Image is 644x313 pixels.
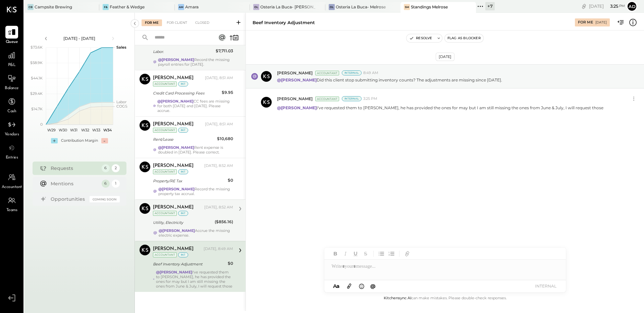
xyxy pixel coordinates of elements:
[205,122,233,127] div: [DATE], 8:51 AM
[158,145,233,154] div: Rent expense is doubled in [DATE]. Please correct.
[336,4,386,10] div: Osteria La Buca- Melrose
[204,205,233,210] div: [DATE], 8:52 AM
[277,77,502,83] p: Did this client stop submitting inventory counts? The adjustments are missing since [DATE].
[228,177,233,184] div: $0
[178,169,188,174] div: int
[204,163,233,169] div: [DATE], 8:52 AM
[51,180,98,187] div: Mentions
[112,164,120,172] div: 2
[277,77,317,82] strong: @[PERSON_NAME]
[153,163,194,169] div: [PERSON_NAME]
[153,90,220,97] div: Credit Card Processing Fees
[153,128,177,133] div: Accountant
[153,178,226,184] div: Property/RE Tax
[31,76,43,80] text: $44.1K
[578,20,593,25] div: For Me
[31,45,43,50] text: $73.6K
[277,105,317,110] strong: @[PERSON_NAME]
[153,204,194,211] div: [PERSON_NAME]
[387,249,396,258] button: Ordered List
[315,71,339,75] div: Accountant
[363,96,377,102] span: 3:25 PM
[341,249,350,258] button: Italic
[222,89,233,96] div: $9.95
[581,3,587,10] div: copy link
[178,252,188,257] div: int
[0,141,23,161] a: Entries
[277,96,313,102] span: [PERSON_NAME]
[158,57,194,62] strong: @[PERSON_NAME]
[532,281,559,291] button: INTERNAL
[156,270,192,274] strong: @[PERSON_NAME]
[153,136,215,143] div: Rent/Lease
[205,75,233,81] div: [DATE], 8:51 AM
[153,48,214,55] div: Labor.
[215,218,233,225] div: ($856.16)
[8,62,16,68] span: P&L
[260,4,315,10] div: Osteria La Buca- [PERSON_NAME][GEOGRAPHIC_DATA]
[404,4,410,10] div: SM
[103,128,112,132] text: W34
[0,95,23,115] a: Cash
[153,261,226,267] div: Beef Inventory Adjustment
[103,4,109,10] div: F&
[61,138,98,143] div: Contribution Margin
[153,246,194,252] div: [PERSON_NAME]
[595,20,607,25] div: [DATE]
[116,104,127,109] text: COGS
[178,4,184,10] div: Am
[216,48,233,54] div: $7,711.03
[377,249,386,258] button: Unordered List
[178,81,188,86] div: int
[253,19,315,26] div: Beef Inventory Adjustment
[411,4,448,10] div: Standings Melrose
[0,26,23,45] a: Queue
[51,36,108,41] div: [DATE] - [DATE]
[35,4,72,10] div: Campsite Brewing
[0,194,23,213] a: Teams
[112,180,120,188] div: 1
[116,45,126,50] text: Sales
[331,283,342,290] button: Aa
[0,118,23,138] a: Vendors
[7,109,16,115] span: Cash
[6,155,18,161] span: Entries
[370,283,376,289] span: @
[153,121,194,128] div: [PERSON_NAME]
[315,97,339,101] div: Accountant
[102,180,110,188] div: 6
[0,72,23,91] a: Balance
[116,100,126,104] text: Labor
[5,85,19,91] span: Balance
[6,39,18,45] span: Queue
[485,2,495,10] div: + 7
[185,4,199,10] div: Amara
[6,207,17,213] span: Teams
[178,128,188,133] div: int
[342,70,362,75] div: Internal
[277,105,603,111] p: I've requested them to [PERSON_NAME], he has provided the ones for may but I am still missing the...
[40,122,43,127] text: 0
[159,228,233,238] div: Accrue the missing electric expense.
[627,1,637,12] button: Ad
[178,211,188,216] div: int
[277,70,313,76] span: [PERSON_NAME]
[51,196,86,202] div: Opportunities
[331,249,340,258] button: Bold
[101,138,108,143] div: -
[336,283,339,289] span: a
[157,99,233,113] div: CC fees are missing for both [DATE] and [DATE]. Please accrue.
[159,228,195,233] strong: @[PERSON_NAME]
[70,128,77,132] text: W31
[163,19,191,26] div: For Client
[102,164,110,172] div: 6
[92,128,100,132] text: W33
[153,81,177,86] div: Accountant
[363,70,378,76] span: 8:49 AM
[2,184,22,190] span: Accountant
[157,99,194,104] strong: @[PERSON_NAME]
[403,249,412,258] button: Add URL
[47,128,56,132] text: W29
[329,4,335,10] div: OL
[158,187,195,191] strong: @[PERSON_NAME]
